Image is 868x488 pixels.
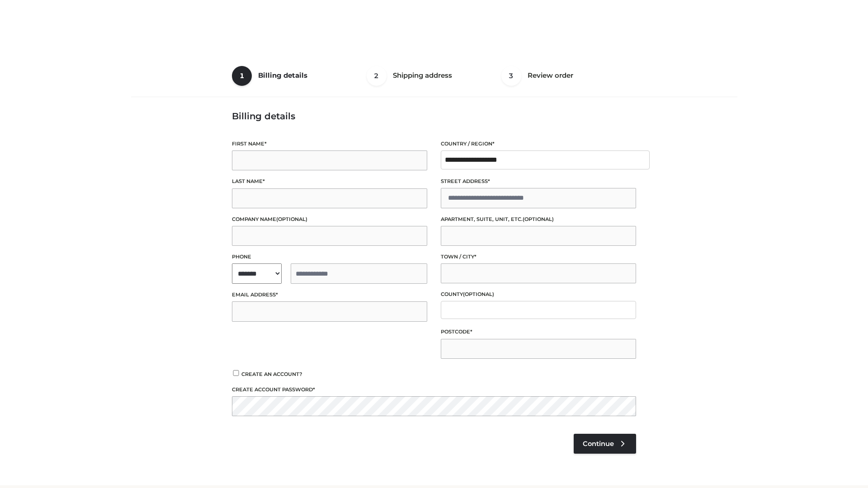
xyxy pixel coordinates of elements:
span: 2 [367,66,387,86]
label: Company name [232,215,427,224]
span: Billing details [258,71,307,80]
label: Postcode [441,328,636,336]
label: County [441,290,636,299]
span: Create an account? [241,371,302,377]
label: Town / City [441,253,636,261]
label: Street address [441,177,636,186]
label: Create account password [232,385,636,394]
span: 3 [501,66,521,86]
input: Create an account? [232,370,240,376]
label: Last name [232,177,427,186]
span: (optional) [523,216,554,222]
span: Shipping address [393,71,452,80]
span: Continue [583,440,614,448]
span: 1 [232,66,252,86]
span: (optional) [463,291,494,297]
label: Email address [232,291,427,299]
span: Review order [528,71,573,80]
label: Apartment, suite, unit, etc. [441,215,636,224]
span: (optional) [276,216,307,222]
label: First name [232,140,427,148]
label: Phone [232,253,427,261]
a: Continue [574,434,636,454]
label: Country / Region [441,140,636,148]
h3: Billing details [232,111,636,122]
